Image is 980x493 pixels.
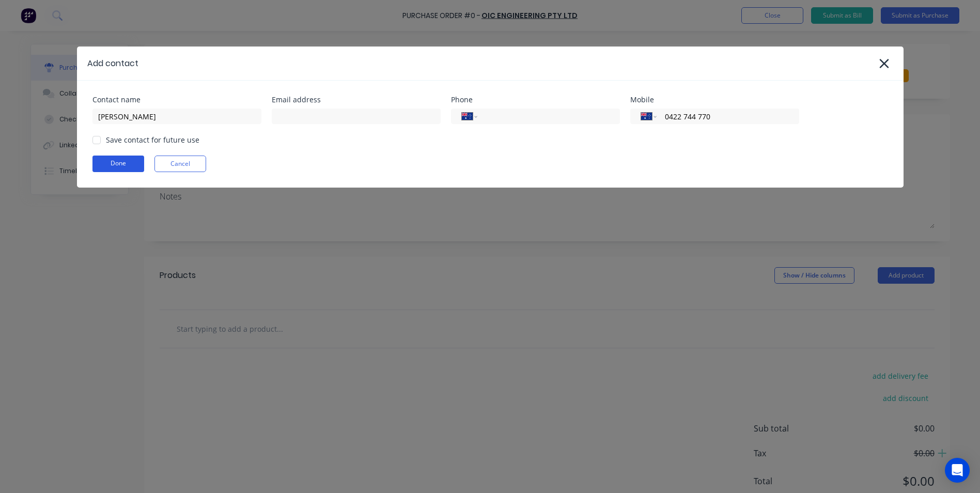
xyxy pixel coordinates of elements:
[945,458,970,483] div: Open Intercom Messenger
[106,134,199,145] div: Save contact for future use
[92,156,144,172] button: Done
[272,96,441,103] div: Email address
[87,57,138,70] div: Add contact
[451,96,620,103] div: Phone
[630,96,799,103] div: Mobile
[92,96,261,103] div: Contact name
[154,156,206,172] button: Cancel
